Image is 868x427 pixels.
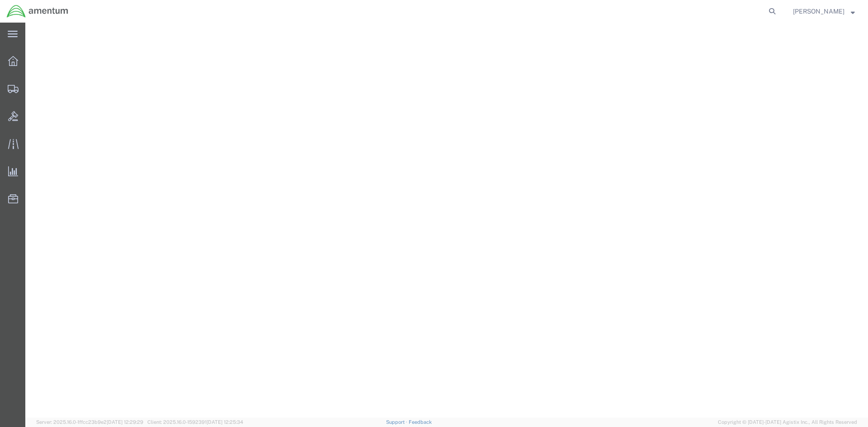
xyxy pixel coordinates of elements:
span: Server: 2025.16.0-1ffcc23b9e2 [36,419,143,425]
span: [DATE] 12:29:29 [107,419,143,425]
span: Jessica White [793,6,844,16]
iframe: FS Legacy Container [25,23,868,418]
a: Support [386,419,409,425]
span: Client: 2025.16.0-1592391 [147,419,243,425]
button: [PERSON_NAME] [793,6,855,17]
a: Feedback [409,419,432,425]
img: logo [6,5,69,18]
span: Copyright © [DATE]-[DATE] Agistix Inc., All Rights Reserved [718,418,857,426]
span: [DATE] 12:25:34 [207,419,243,425]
